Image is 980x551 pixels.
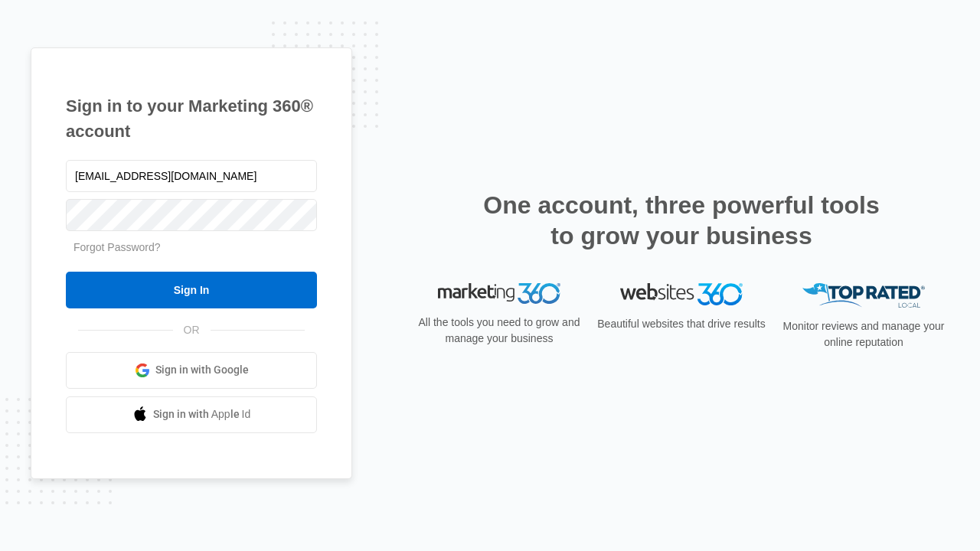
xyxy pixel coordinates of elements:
[66,396,317,433] a: Sign in with Apple Id
[66,160,317,192] input: Email
[66,352,317,389] a: Sign in with Google
[73,241,161,253] a: Forgot Password?
[596,316,767,332] p: Beautiful websites that drive results
[155,362,249,378] span: Sign in with Google
[802,283,925,308] img: Top Rated Local
[479,190,884,251] h2: One account, three powerful tools to grow your business
[66,93,317,144] h1: Sign in to your Marketing 360® account
[153,406,251,422] span: Sign in with Apple Id
[778,318,949,350] p: Monitor reviews and manage your online reputation
[173,322,211,338] span: OR
[66,272,317,308] input: Sign In
[413,315,585,347] p: All the tools you need to grow and manage your business
[620,283,743,305] img: Websites 360
[438,283,560,305] img: Marketing 360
